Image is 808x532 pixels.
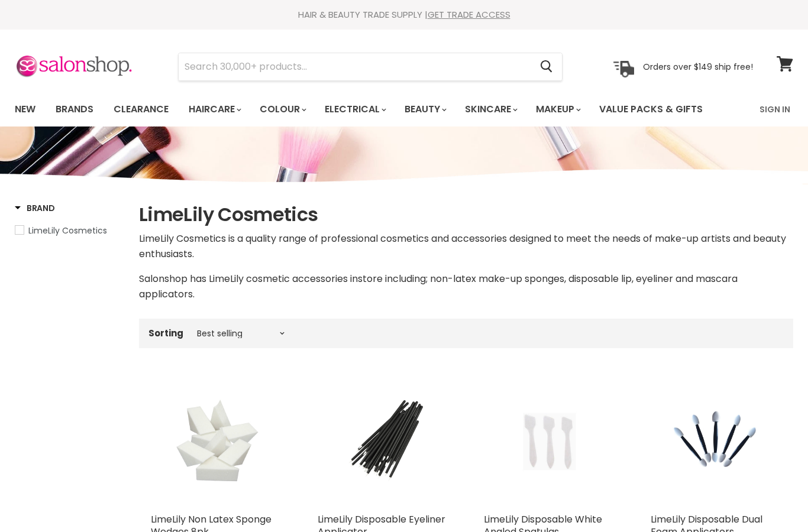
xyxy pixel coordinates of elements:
p: Orders over $149 ship free! [643,61,753,72]
a: New [6,97,44,122]
h3: Brand [15,202,55,214]
p: Salonshop has LimeLily cosmetic accessories instore including; non-latex make-up sponges, disposa... [139,271,793,302]
a: Skincare [456,97,525,122]
a: Sign In [752,97,797,122]
a: LimeLily Disposable Eyeliner Applicator [318,377,449,508]
p: LimeLily Cosmetics is a quality range of professional cosmetics and accessories designed to meet ... [139,231,793,262]
a: LimeLily Cosmetics [15,224,124,237]
a: Value Packs & Gifts [590,97,712,122]
span: LimeLily Cosmetics [28,225,107,236]
input: Search [179,53,531,80]
button: Search [531,53,562,80]
img: LimeLily Disposable White Angled Spatulas [506,377,593,508]
a: Brands [47,97,102,122]
a: LimeLily Disposable White Angled Spatulas [484,377,615,508]
a: Clearance [105,97,177,122]
a: LimeLily Disposable Dual Foam Applicators [651,377,782,508]
iframe: Gorgias live chat messenger [749,476,796,520]
a: Haircare [180,97,248,122]
a: Colour [251,97,313,122]
a: LimeLily Non Latex Sponge Wedges 8pk [151,377,282,508]
form: Product [178,53,563,81]
label: Sorting [148,328,183,338]
ul: Main menu [6,92,732,126]
a: Makeup [527,97,588,122]
a: Beauty [396,97,454,122]
a: GET TRADE ACCESS [428,8,510,21]
a: Electrical [316,97,393,122]
h1: LimeLily Cosmetics [139,202,793,227]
